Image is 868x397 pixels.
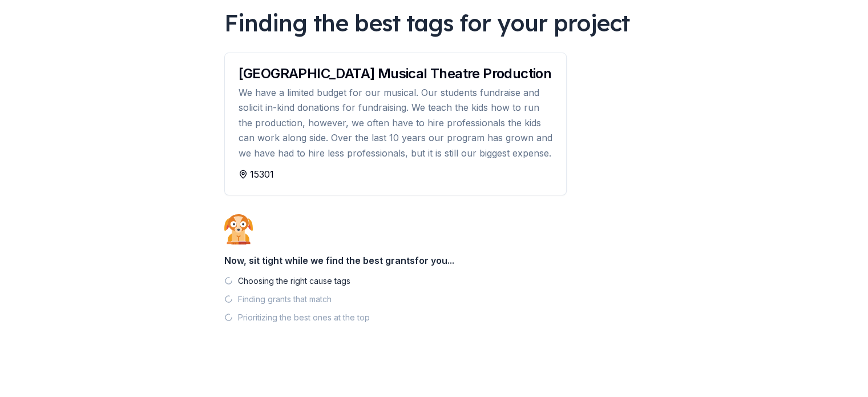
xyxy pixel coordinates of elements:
[238,292,332,306] div: Finding grants that match
[239,85,552,161] div: We have a limited budget for our musical. Our students fundraise and solicit in-kind donations fo...
[239,67,552,81] div: [GEOGRAPHIC_DATA] Musical Theatre Production
[238,274,350,288] div: Choosing the right cause tags
[238,311,370,324] div: Prioritizing the best ones at the top
[224,214,253,244] img: Dog waiting patiently
[224,7,644,39] div: Finding the best tags for your project
[224,249,644,272] div: Now, sit tight while we find the best grants for you...
[239,167,552,181] div: 15301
